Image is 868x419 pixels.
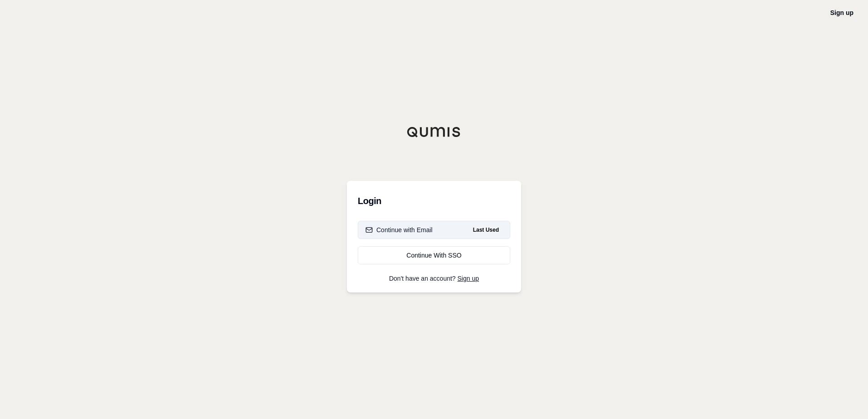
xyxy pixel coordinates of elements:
[365,225,433,234] div: Continue with Email
[365,251,503,260] div: Continue With SSO
[358,221,510,239] button: Continue with EmailLast Used
[358,192,510,210] h3: Login
[358,275,510,282] p: Don't have an account?
[830,9,853,16] a: Sign up
[407,127,461,137] img: Qumis
[358,246,510,264] a: Continue With SSO
[469,224,503,235] span: Last Used
[458,275,479,282] a: Sign up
